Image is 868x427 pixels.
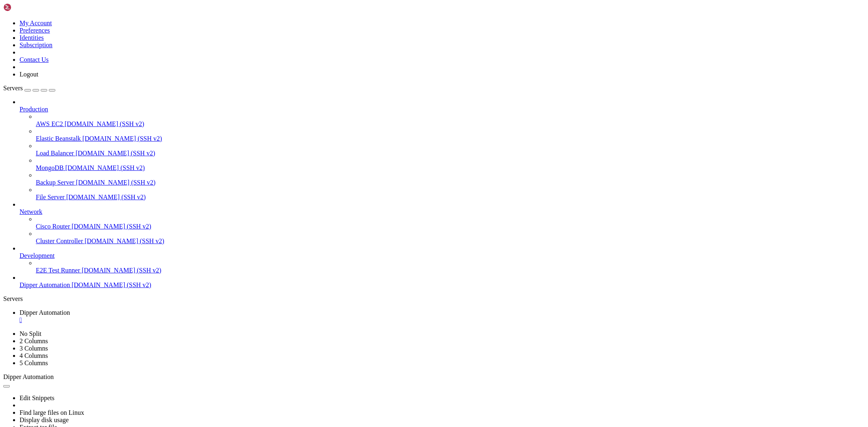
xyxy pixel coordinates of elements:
[20,208,42,215] span: Network
[36,223,70,230] span: Cisco Router
[36,179,865,186] a: Backup Server [DOMAIN_NAME] (SSH v2)
[36,114,65,120] span: ++ooo+++/
[75,38,104,44] span: Packages:
[20,56,49,63] a: Contact Us
[3,190,762,197] x-row: Usage of /: 32.8% of 58.94GB Users logged in: 1
[3,197,762,204] x-row: Memory usage: 41% IPv4 address for eth0: [TECHNICAL_ID]
[3,45,33,51] span: o:+o+:++.
[85,24,111,30] span: -yyyyyyo
[72,59,85,65] span: CPU:
[36,194,865,201] a: File Server [DOMAIN_NAME] (SSH v2)
[3,72,29,79] span: \+/+o+++
[23,17,49,24] span: -yyyyyy+
[36,164,63,171] span: MongoDB
[36,179,74,186] span: Backup Server
[36,237,865,245] a: Cluster Controller [DOMAIN_NAME] (SSH v2)
[36,259,865,274] li: E2E Test Runner [DOMAIN_NAME] (SSH v2)
[36,142,865,157] li: Load Balancer [DOMAIN_NAME] (SSH v2)
[3,373,54,380] span: Dipper Automation
[39,10,65,17] span: vps58218
[82,267,162,274] span: [DOMAIN_NAME] (SSH v2)
[33,93,88,100] span: `-````.:ohdhhhhh+
[3,85,55,91] a: Servers
[20,359,48,366] a: 5 Columns
[20,252,865,259] a: Development
[20,330,42,337] a: No Split
[76,150,155,157] span: [DOMAIN_NAME] (SSH v2)
[36,267,80,274] span: E2E Test Runner
[3,31,13,37] span: .++
[52,24,85,30] span: ://+//////
[68,65,81,72] span: GPU:
[3,10,23,17] span: ./+o+-
[23,10,36,17] span: root
[36,194,65,200] span: File Server
[33,52,62,58] span: `+sssoo+/
[3,128,23,134] span: `oo++.
[20,409,84,416] a: Find large files on Linux
[36,10,39,17] span: @
[61,294,65,301] div: (17, 42)
[36,186,865,201] li: File Server [DOMAIN_NAME] (SSH v2)
[29,72,46,79] span: `o++o
[3,183,762,190] x-row: System load: 0.14 Processes: 163
[3,38,23,44] span: .:++o:
[36,216,865,230] li: Cisco Router [DOMAIN_NAME] (SSH v2)
[3,45,762,52] x-row: sh
[3,142,762,148] x-row: * Documentation: [URL][DOMAIN_NAME]
[36,113,865,128] li: AWS EC2 [DOMAIN_NAME] (SSH v2)
[3,259,762,266] x-row: Learn more about enabling ESM Infra service for Ubuntu 20.04 at
[20,71,38,78] a: Logout
[20,34,44,41] a: Identities
[3,72,762,79] x-row: 887MiB / 1931MiB
[49,31,72,37] span: .+sss/`
[20,208,865,216] a: Network
[20,106,48,113] span: Production
[62,52,78,58] span: Disk:
[3,100,23,107] span: `:o+++
[20,316,865,324] a: 
[3,287,762,294] x-row: Last login: [DATE] from [TECHNICAL_ID]
[36,120,63,127] span: AWS EC2
[68,72,81,79] span: RAM:
[3,59,762,65] x-row: Intel Xeon Gold 5218 @ 2x 2.292GHz
[20,245,865,274] li: Development
[3,24,762,31] x-row: x86_64 Linux 5.4.0-216-generic
[20,281,865,289] a: Dipper Automation [DOMAIN_NAME] (SSH v2)
[20,98,865,201] li: Production
[3,3,50,11] img: Shellngn
[36,150,74,157] span: Load Balancer
[23,79,46,86] span: ++oo+:`
[3,3,762,10] x-row: Welcome to Ubuntu 20.04.6 LTS (GNU/Linux 5.4.0-216-generic x86_64)
[111,24,133,30] span: Kernel:
[3,38,762,45] x-row: 889
[36,230,865,245] li: Cluster Controller [DOMAIN_NAME] (SSH v2)
[46,72,68,79] span: ++////.
[3,79,23,86] span: .++.o+
[46,79,72,86] span: /dddhhh.
[33,86,62,93] span: `oddhhhh+
[20,281,70,288] span: Dipper Automation
[3,65,29,72] span: /+++//+:
[3,224,762,231] x-row: Expanded Security Maintenance for Infrastructure is not enabled.
[65,120,144,127] span: [DOMAIN_NAME] (SSH v2)
[3,52,33,58] span: .:+o:+o/.
[29,65,46,72] span: `oo+o
[36,128,865,142] li: Elastic Beanstalk [DOMAIN_NAME] (SSH v2)
[3,59,23,65] span: .++/+:
[3,17,762,24] x-row: Ubuntu 20.04 focal
[13,31,49,37] span: .:/++++++/-
[20,394,55,401] a: Edit Snippets
[36,237,83,244] span: Cluster Controller
[20,252,55,259] span: Development
[20,27,50,34] a: Preferences
[23,100,78,107] span: `ohhhhhhhhyo++os:
[23,59,46,65] span: +oo+o:`
[3,107,13,113] span: .o:
[36,172,865,186] li: Backup Server [DOMAIN_NAME] (SSH v2)
[88,45,107,51] span: Shell:
[3,204,762,211] x-row: Swap usage: 15%
[20,106,865,113] a: Production
[36,120,865,128] a: AWS EC2 [DOMAIN_NAME] (SSH v2)
[3,148,762,155] x-row: * Management: [URL][DOMAIN_NAME]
